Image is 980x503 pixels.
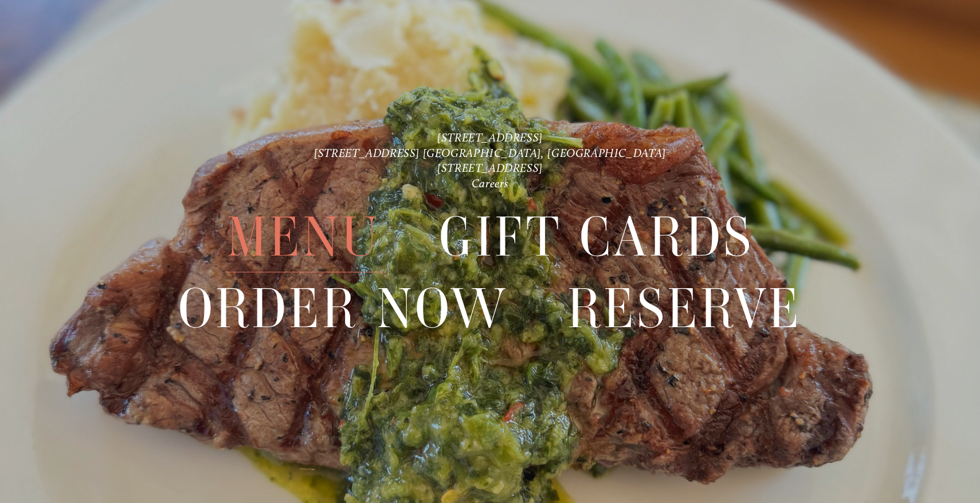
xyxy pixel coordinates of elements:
a: Reserve [567,273,802,343]
a: Menu [227,201,381,272]
a: [STREET_ADDRESS] [GEOGRAPHIC_DATA], [GEOGRAPHIC_DATA] [314,146,666,159]
span: Reserve [567,273,802,344]
a: [STREET_ADDRESS] [437,161,543,175]
a: [STREET_ADDRESS] [437,131,543,144]
span: Order Now [178,273,508,344]
a: Careers [472,176,508,190]
a: Gift Cards [439,201,753,272]
a: Order Now [178,273,508,343]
